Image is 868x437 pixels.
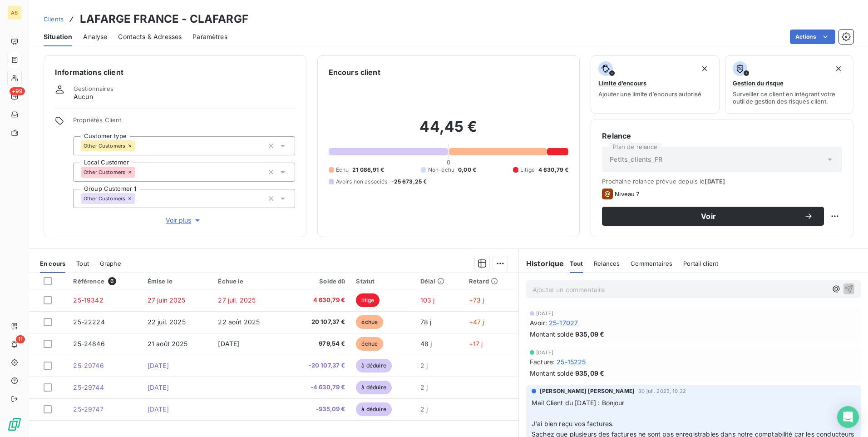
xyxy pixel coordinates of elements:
span: Graphe [100,260,121,267]
span: 2 j [420,405,428,413]
span: Avoirs non associés [336,178,388,186]
span: Gestion du risque [733,79,784,87]
div: Open Intercom Messenger [837,406,859,428]
span: 25-29746 [73,362,104,369]
span: -25 673,25 € [391,178,427,186]
h6: Relance [602,130,842,141]
span: Prochaine relance prévue depuis le [602,178,842,185]
div: AS [7,5,22,20]
span: échue [356,337,383,351]
span: 0,00 € [458,166,476,174]
div: Retard [469,278,513,285]
span: [DATE] [705,178,725,185]
input: Ajouter une valeur [135,168,143,176]
span: Other Customers [84,143,125,149]
span: Analyse [83,32,107,41]
span: 25-17027 [549,318,578,328]
h6: Informations client [55,67,295,78]
button: Voir plus [73,215,295,225]
span: Facture : [530,357,555,367]
span: En cours [40,260,65,267]
div: Statut [356,278,409,285]
input: Ajouter une valeur [135,194,143,203]
div: Référence [73,277,136,285]
span: Montant soldé [530,368,573,378]
span: échue [356,315,383,329]
span: 4 630,79 € [538,166,569,174]
span: 11 [16,335,25,343]
span: Tout [570,260,583,267]
span: J'ai bien reçu vos factures. [532,420,614,427]
span: 0 [447,159,450,166]
span: +17 j [469,340,483,348]
span: +99 [10,87,25,95]
span: 27 juin 2025 [148,296,186,304]
span: -4 630,79 € [291,383,345,392]
img: Logo LeanPay [7,417,22,432]
span: 25-29747 [73,405,103,413]
span: Contacts & Adresses [118,32,182,41]
span: 22 août 2025 [218,318,260,326]
div: Solde dû [291,278,345,285]
h2: 44,45 € [329,118,569,145]
span: à déduire [356,381,391,394]
div: Délai [420,278,458,285]
span: Litige [520,166,535,174]
span: 78 j [420,318,432,326]
span: Relances [594,260,620,267]
span: 25-15225 [557,357,586,367]
span: 935,09 € [575,368,604,378]
span: 27 juil. 2025 [218,296,256,304]
span: à déduire [356,402,391,416]
div: Émise le [148,278,207,285]
span: Voir [613,213,804,220]
a: Clients [44,15,64,24]
span: 20 107,37 € [291,318,345,327]
span: 21 086,91 € [352,166,384,174]
div: Échue le [218,278,280,285]
span: Portail client [683,260,718,267]
span: 48 j [420,340,432,348]
span: 22 juil. 2025 [148,318,186,326]
span: Aucun [74,92,93,101]
span: 4 630,79 € [291,296,345,305]
input: Ajouter une valeur [135,142,143,150]
span: 30 juil. 2025, 10:32 [638,388,686,394]
span: [PERSON_NAME] [PERSON_NAME] [540,387,635,395]
span: +47 j [469,318,484,326]
span: [DATE] [148,405,169,413]
button: Actions [790,30,835,44]
span: [DATE] [536,350,553,355]
span: Other Customers [84,169,125,175]
span: Ajouter une limite d’encours autorisé [598,90,701,98]
span: Paramètres [192,32,227,41]
span: Montant soldé [530,329,573,339]
span: Surveiller ce client en intégrant votre outil de gestion des risques client. [733,90,846,105]
span: 979,54 € [291,339,345,348]
span: [DATE] [148,362,169,369]
span: litige [356,293,380,307]
span: 2 j [420,362,428,369]
span: [DATE] [148,383,169,391]
button: Voir [602,207,824,226]
h3: LAFARGE FRANCE - CLAFARGF [80,11,248,27]
span: 21 août 2025 [148,340,188,348]
span: +73 j [469,296,484,304]
span: à déduire [356,359,391,372]
button: Gestion du risqueSurveiller ce client en intégrant votre outil de gestion des risques client. [725,55,853,114]
span: [DATE] [218,340,239,348]
span: Situation [44,32,72,41]
span: 25-24846 [73,340,104,348]
span: Mail Client du [DATE] : Bonjour [532,399,625,407]
span: 25-29744 [73,383,104,391]
span: Commentaires [631,260,672,267]
span: -20 107,37 € [291,361,345,370]
span: 2 j [420,383,428,391]
span: 103 j [420,296,435,304]
span: Tout [76,260,89,267]
span: Gestionnaires [74,85,113,92]
span: Niveau 7 [615,190,639,198]
span: 25-19342 [73,296,103,304]
h6: Encours client [329,67,380,78]
span: Non-échu [428,166,454,174]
